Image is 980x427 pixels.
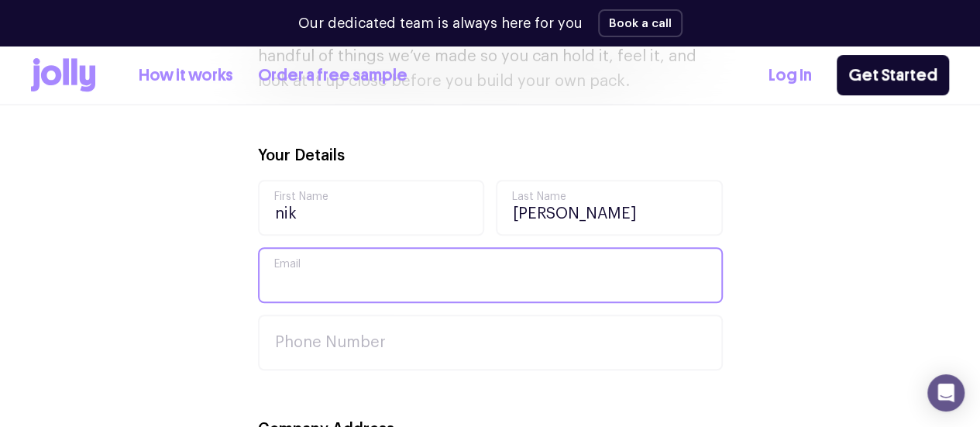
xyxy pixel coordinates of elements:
div: Open Intercom Messenger [927,374,965,412]
a: How it works [139,63,233,88]
label: Your Details [258,145,345,167]
a: Log In [769,63,812,88]
a: Order a free sample [258,63,407,88]
p: Our dedicated team is always here for you [298,13,583,34]
button: Book a call [598,9,683,37]
a: Get Started [837,55,949,95]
